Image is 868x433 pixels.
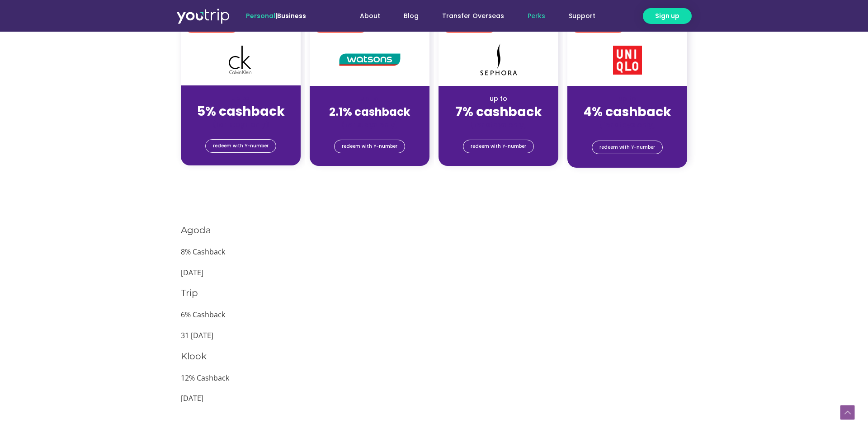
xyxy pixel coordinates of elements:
[348,8,392,24] a: About
[188,120,293,129] div: (for stays only)
[330,8,607,24] nav: Menu
[181,392,687,405] p: [DATE]
[205,139,276,153] a: redeem with Y-number
[181,287,687,299] h3: Trip
[197,103,285,120] strong: 5% cashback
[246,11,275,20] span: Personal
[181,329,687,343] p: 31 [DATE]
[584,103,671,121] strong: 4% cashback
[471,140,526,153] span: redeem with Y-number
[643,8,692,24] a: Sign up
[575,94,680,104] div: up to
[317,94,422,104] div: up to
[599,141,655,154] span: redeem with Y-number
[213,140,269,152] span: redeem with Y-number
[592,141,663,154] a: redeem with Y-number
[430,8,516,24] a: Transfer Overseas
[181,245,687,259] p: 8% Cashback
[317,120,422,130] div: (for stays only)
[342,140,397,153] span: redeem with Y-number
[446,94,551,104] div: up to
[463,140,534,153] a: redeem with Y-number
[446,120,551,130] div: (for stays only)
[329,104,410,119] strong: 2.1% cashback
[181,266,687,280] p: [DATE]
[392,8,430,24] a: Blog
[575,120,680,130] div: (for stays only)
[181,224,687,236] h3: Agoda
[277,11,306,20] a: Business
[181,350,687,362] h3: Klook
[181,372,687,385] p: 12% Cashback
[181,308,687,322] p: 6% Cashback
[655,11,679,21] span: Sign up
[334,140,405,153] a: redeem with Y-number
[516,8,557,24] a: Perks
[246,11,306,20] span: |
[557,8,607,24] a: Support
[455,103,542,121] strong: 7% cashback
[188,94,293,103] div: up to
